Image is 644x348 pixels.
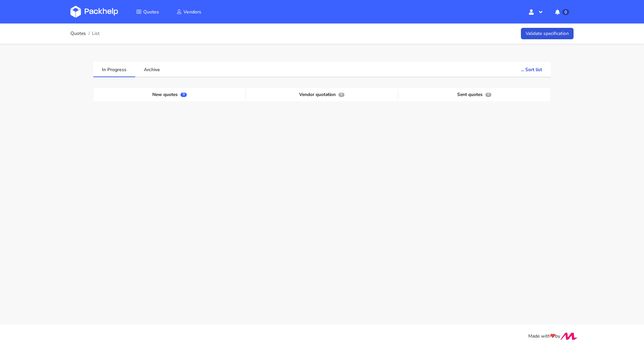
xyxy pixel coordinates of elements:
[128,6,167,18] a: Quotes
[62,333,582,340] div: Made with by
[168,6,209,18] a: Vendors
[93,62,135,77] a: In Progress
[180,93,186,97] span: 0
[143,9,159,15] span: Quotes
[485,93,491,97] span: 0
[70,27,100,40] nav: breadcrumb
[512,62,551,77] button: ... Sort list
[94,90,246,100] div: New quotes
[70,6,118,18] img: Dashboard
[560,333,578,340] img: Move Closer
[550,6,574,18] button: 0
[338,93,344,97] span: 0
[183,9,201,15] span: Vendors
[135,62,169,77] a: Archive
[246,90,398,100] div: Vendor quotation
[521,28,574,40] a: Validate specification
[70,31,86,36] a: Quotes
[562,9,569,15] span: 0
[92,31,100,36] span: List
[398,90,550,100] div: Sent quotes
